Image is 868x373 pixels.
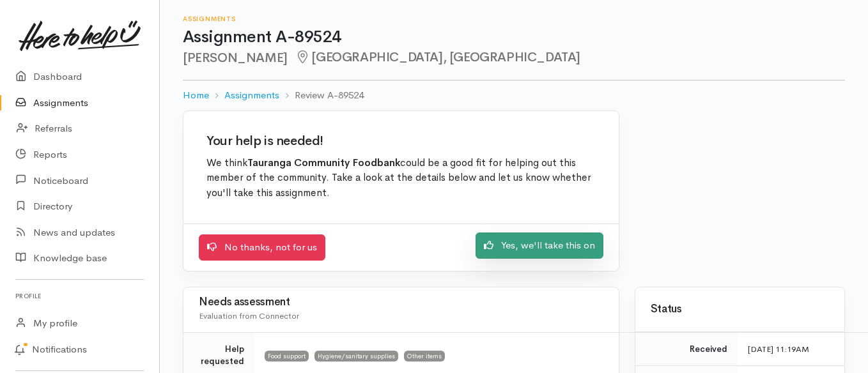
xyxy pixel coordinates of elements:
span: Hygiene/sanitary supplies [314,351,398,361]
h3: Status [651,303,829,316]
h2: Your help is needed! [206,134,596,148]
p: We think could be a good fit for helping out this member of the community. Take a look at the det... [206,156,596,201]
td: Received [635,332,738,366]
span: Food support [265,351,309,361]
time: [DATE] 11:19AM [748,344,809,354]
a: Yes, we'll take this on [476,232,603,259]
h1: Assignment A-89524 [183,28,845,47]
span: [GEOGRAPHIC_DATA], [GEOGRAPHIC_DATA] [295,49,580,65]
h3: Needs assessment [199,296,603,308]
span: Other items [404,351,445,361]
h6: Profile [15,287,144,305]
h2: [PERSON_NAME] [183,50,845,65]
a: No thanks, not for us [199,234,325,261]
a: Home [183,88,209,103]
a: Assignments [224,88,279,103]
nav: breadcrumb [183,80,845,110]
span: Evaluation from Connector [199,310,299,321]
li: Review A-89524 [279,88,364,103]
b: Tauranga Community Foodbank [247,156,400,169]
h6: Assignments [183,15,845,22]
